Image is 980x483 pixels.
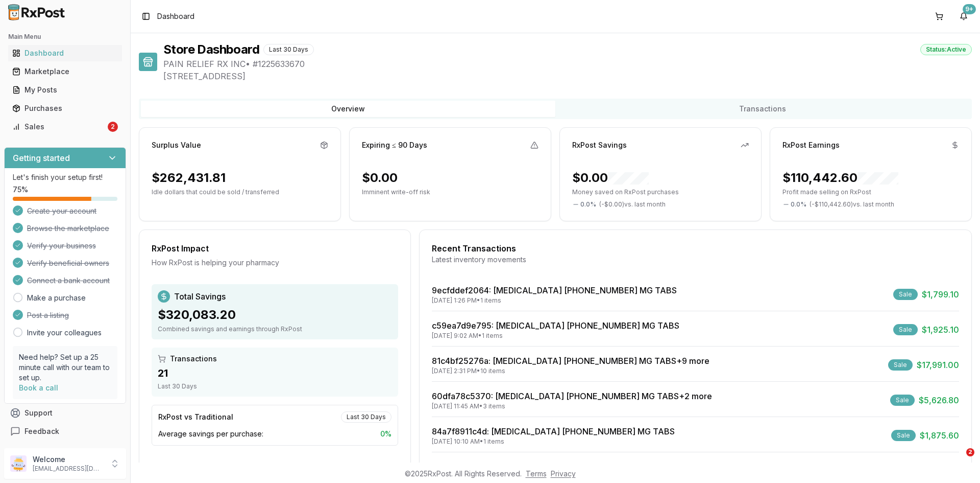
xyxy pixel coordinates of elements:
[27,241,96,251] span: Verify your business
[12,85,118,95] div: My Posts
[580,200,596,209] span: 0.0 %
[888,359,913,371] div: Sale
[791,200,806,209] span: 0.0 %
[152,242,398,255] div: RxPost Impact
[432,426,675,436] a: 84a7f8911c4d: [MEDICAL_DATA] [PHONE_NUMBER] MG TABS
[4,119,126,135] button: Sales2
[920,44,972,55] div: Status: Active
[893,324,918,335] div: Sale
[33,465,104,473] p: [EMAIL_ADDRESS][DOMAIN_NAME]
[8,33,122,41] h2: Main Menu
[432,356,709,366] a: 81c4bf25276a: [MEDICAL_DATA] [PHONE_NUMBER] MG TABS+9 more
[108,122,118,132] div: 2
[158,412,233,422] div: RxPost vs Traditional
[432,320,679,331] a: c59ea7d9e795: [MEDICAL_DATA] [PHONE_NUMBER] MG TABS
[33,454,104,465] p: Welcome
[13,185,28,195] span: 75 %
[432,402,712,410] div: [DATE] 11:45 AM • 3 items
[555,101,970,117] button: Transactions
[810,200,894,209] span: ( - $110,442.60 ) vs. last month
[8,118,122,136] a: Sales2
[917,359,959,371] span: $17,991.00
[599,200,666,209] span: ( - $0.00 ) vs. last month
[141,101,555,117] button: Overview
[152,258,398,268] div: How RxPost is helping your pharmacy
[13,172,117,182] p: Let's finish your setup first!
[163,70,972,82] span: [STREET_ADDRESS]
[27,293,86,303] a: Make a purchase
[966,448,974,456] span: 2
[4,4,69,20] img: RxPost Logo
[782,188,959,196] p: Profit made selling on RxPost
[27,206,96,216] span: Create your account
[526,469,547,478] a: Terms
[4,100,126,117] button: Purchases
[174,290,226,303] span: Total Savings
[158,382,392,390] div: Last 30 Days
[4,45,126,61] button: Dashboard
[922,288,959,301] span: $1,799.10
[8,62,122,81] a: Marketplace
[919,394,959,406] span: $5,626.80
[890,395,915,406] div: Sale
[380,429,391,439] span: 0 %
[551,469,576,478] a: Privacy
[362,188,538,196] p: Imminent write-off risk
[945,448,970,473] iframe: Intercom live chat
[572,188,749,196] p: Money saved on RxPost purchases
[920,429,959,442] span: $1,875.60
[782,140,840,150] div: RxPost Earnings
[8,99,122,118] a: Purchases
[12,66,118,77] div: Marketplace
[158,429,263,439] span: Average savings per purchase:
[27,310,69,320] span: Post a listing
[782,170,898,186] div: $110,442.60
[572,170,649,186] div: $0.00
[432,285,677,295] a: 9ecfddef2064: [MEDICAL_DATA] [PHONE_NUMBER] MG TABS
[341,411,391,423] div: Last 30 Days
[263,44,314,55] div: Last 30 Days
[158,325,392,333] div: Combined savings and earnings through RxPost
[432,255,959,265] div: Latest inventory movements
[19,383,58,392] a: Book a call
[8,44,122,62] a: Dashboard
[158,307,392,323] div: $320,083.20
[963,4,976,14] div: 9+
[12,48,118,58] div: Dashboard
[163,58,972,70] span: PAIN RELIEF RX INC • # 1225633670
[13,152,70,164] h3: Getting started
[572,140,627,150] div: RxPost Savings
[170,354,217,364] span: Transactions
[24,426,59,436] span: Feedback
[4,404,126,422] button: Support
[152,188,328,196] p: Idle dollars that could be sold / transferred
[4,63,126,80] button: Marketplace
[12,103,118,113] div: Purchases
[19,352,111,383] p: Need help? Set up a 25 minute call with our team to set up.
[362,170,398,186] div: $0.00
[4,82,126,98] button: My Posts
[955,8,972,25] button: 9+
[893,289,918,300] div: Sale
[27,275,110,286] span: Connect a bank account
[8,81,122,99] a: My Posts
[432,296,677,305] div: [DATE] 1:26 PM • 1 items
[432,332,679,340] div: [DATE] 9:02 AM • 1 items
[432,367,709,375] div: [DATE] 2:31 PM • 10 items
[157,11,194,21] span: Dashboard
[362,140,427,150] div: Expiring ≤ 90 Days
[152,170,226,186] div: $262,431.81
[10,455,27,472] img: User avatar
[432,438,675,446] div: [DATE] 10:10 AM • 1 items
[27,223,109,234] span: Browse the marketplace
[12,122,106,132] div: Sales
[158,366,392,380] div: 21
[27,328,102,338] a: Invite your colleagues
[27,258,109,268] span: Verify beneficial owners
[152,140,201,150] div: Surplus Value
[157,11,194,21] nav: breadcrumb
[432,242,959,255] div: Recent Transactions
[891,430,916,441] div: Sale
[922,324,959,336] span: $1,925.10
[432,391,712,401] a: 60dfa78c5370: [MEDICAL_DATA] [PHONE_NUMBER] MG TABS+2 more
